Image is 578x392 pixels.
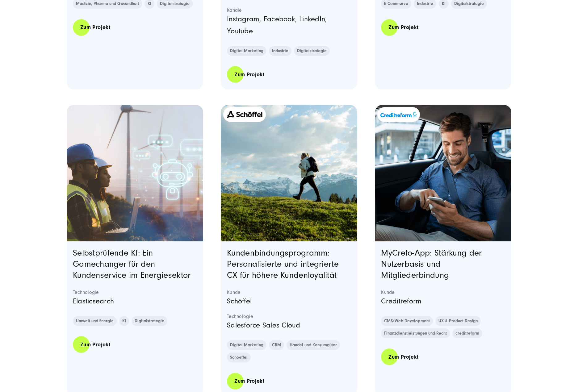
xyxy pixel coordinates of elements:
strong: Kanäle [227,7,351,13]
a: Zum Projekt [73,19,118,36]
a: Digital Marketing [227,340,266,350]
p: Schöffel [227,295,351,307]
a: Finanzdienstleistungen und Recht [381,328,450,338]
strong: Technologie [227,313,351,319]
a: CRM [269,340,284,350]
p: Creditreform [381,295,505,307]
strong: Kunde [381,289,505,295]
a: Digitalstrategie [294,46,330,56]
a: Zum Projekt [227,66,272,83]
a: creditreform [452,328,482,338]
a: Featured image: Schöffel Kundenbindungsprogramm Teaserbild - Read full post: Schöffel | Kundenbin... [221,105,357,241]
a: CMS/Web Development [381,316,433,326]
p: Salesforce Sales Cloud [227,319,351,331]
a: Zum Projekt [381,348,426,366]
strong: Technologie [73,289,197,295]
strong: Kunde [227,289,351,295]
a: Zum Projekt [73,336,118,353]
a: KI [119,316,129,326]
a: Selbstprüfende KI: Ein Gamechanger für den Kundenservice im Energiesektor [73,248,191,280]
a: MyCrefo-App: Stärkung der Nutzerbasis und Mitgliederbindung [381,248,482,280]
a: Umwelt und Energie [73,316,117,326]
img: Schöffel-Logo [226,111,263,118]
a: Digital Marketing [227,46,266,56]
img: Zwei Fachleute in Sicherheitskleidung, ein Mann und eine Frau, stehen vor Windturbinen und arbeit... [67,105,203,241]
img: Kundenlogo Creditreform blau - Digitalagentur SUNZINET [380,112,417,117]
p: Instagram, Facebook, LinkedIn, Youtube [227,13,351,37]
a: Zum Projekt [381,19,426,36]
p: Elasticsearch [73,295,197,307]
a: Zum Projekt [227,372,272,390]
a: UX & Product Design [435,316,481,326]
a: Handel und Konsumgüter [287,340,340,350]
a: Schoeffel [227,352,251,362]
a: Featured image: - Read full post: MyCrefo App | App Design & Strategie [375,105,511,241]
img: Schöffel Kundenbindungsprogramm Teaserbild [221,105,357,241]
a: Digitalstrategie [132,316,167,326]
a: Featured image: Zwei Fachleute in Sicherheitskleidung, ein Mann und eine Frau, stehen vor Windtur... [67,105,203,241]
a: Kundenbindungsprogramm: Personalisierte und integrierte CX für höhere Kundenloyalität [227,248,339,280]
a: Industrie [269,46,291,56]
